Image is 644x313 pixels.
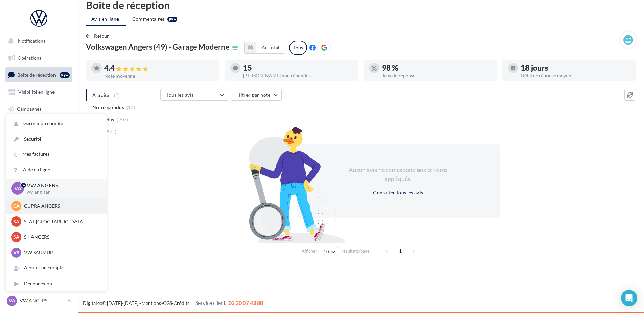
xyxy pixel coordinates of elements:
[395,246,406,256] span: 1
[167,17,177,22] div: 99+
[163,300,172,306] a: CGS
[6,116,107,131] a: Gérer mon compte
[4,119,74,133] a: Contacts
[18,38,45,44] span: Notifications
[27,182,96,189] p: VW ANGERS
[127,105,135,110] span: (17)
[4,102,74,116] a: Campagnes
[4,85,74,99] a: Visibilité en ligne
[141,300,161,306] a: Mentions
[340,166,456,183] div: Aucun avis ne correspond aux critères appliqués.
[4,169,74,189] a: PLV et print personnalisable
[6,276,107,291] div: Déconnexion
[4,34,71,48] button: Notifications
[27,189,96,195] p: vw-ang-tar
[13,203,20,209] span: CA
[105,129,117,134] span: (924)
[92,104,124,111] span: Non répondus
[5,294,72,307] a: VA VW ANGERS
[4,192,74,212] a: Campagnes DataOnDemand
[382,64,492,72] div: 98 %
[13,234,19,241] span: SA
[174,300,189,306] a: Crédits
[83,300,102,306] a: Digitaleo
[86,32,112,40] button: Retour
[370,189,426,197] button: Consulter tous les avis
[117,117,128,122] span: (907)
[104,64,214,72] div: 4.4
[9,297,15,304] span: VA
[86,43,230,51] span: Volkswagen Angers (49) - Garage Moderne
[6,147,107,162] a: Mes factures
[13,218,19,225] span: SA
[160,89,228,101] button: Tous les avis
[4,135,74,150] a: Médiathèque
[20,297,65,304] p: VW ANGERS
[243,64,353,72] div: 15
[4,51,74,65] a: Opérations
[166,92,194,98] span: Tous les avis
[229,299,263,306] span: 02 30 07 43 80
[83,300,263,306] span: © [DATE]-[DATE] - - -
[18,55,41,61] span: Opérations
[6,260,107,275] div: Ajouter un compte
[104,74,214,78] div: Note moyenne
[244,42,285,54] button: Au total
[382,73,492,78] div: Taux de réponse
[132,16,165,22] span: Commentaires
[324,249,329,254] span: 10
[243,73,353,78] div: [PERSON_NAME] non répondus
[256,42,285,54] button: Au total
[14,185,21,192] span: VA
[94,33,109,39] span: Retour
[24,203,99,209] p: CUPRA ANGERS
[302,248,317,254] span: Afficher
[321,247,338,256] button: 10
[4,67,74,82] a: Boîte de réception99+
[24,234,99,241] p: SK ANGERS
[6,162,107,178] a: Aide en ligne
[289,41,307,55] div: Tous
[521,73,630,78] div: Délai de réponse moyen
[18,89,55,95] span: Visibilité en ligne
[17,106,41,111] span: Campagnes
[17,72,56,78] span: Boîte de réception
[6,131,107,147] a: Sécurité
[4,152,74,167] a: Calendrier
[24,218,99,225] p: SEAT [GEOGRAPHIC_DATA]
[521,64,630,72] div: 18 jours
[621,290,637,306] div: Open Intercom Messenger
[13,249,19,256] span: VS
[342,248,370,254] span: résultats/page
[60,72,70,78] div: 99+
[24,249,99,256] p: VW SAUMUR
[195,299,226,306] span: Service client
[231,89,282,101] button: Filtrer par note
